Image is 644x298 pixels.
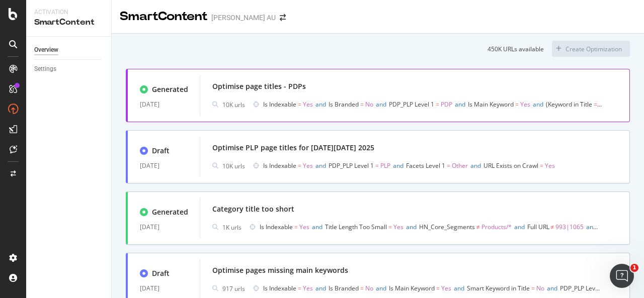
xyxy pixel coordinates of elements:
span: 993|1065 [555,223,584,231]
span: = [298,161,301,170]
span: No [536,284,544,292]
span: Full URL [527,223,549,231]
span: and [547,284,557,292]
span: 1 [630,264,638,272]
span: = [298,284,301,292]
span: and [376,100,386,109]
div: [DATE] [140,160,188,172]
div: Optimise page titles - PDPs [212,81,306,91]
div: Draft [152,268,170,278]
span: PDP [441,100,452,109]
div: Optimise PLP page titles for [DATE][DATE] 2025 [212,143,374,153]
span: Keyword in Title [548,100,592,109]
div: Draft [152,146,170,156]
div: SmartContent [120,8,207,25]
span: PDP_PLP Level 1 [329,161,374,170]
span: = [447,161,450,170]
span: Yes [303,161,313,170]
span: and [533,100,543,109]
span: Yes [303,100,313,109]
div: Activation [34,8,103,17]
span: = [360,284,364,292]
span: PLP [380,161,390,170]
span: = [388,223,392,231]
span: No [365,284,373,292]
div: 10K urls [222,101,245,109]
div: Generated [152,207,188,217]
span: Yes [299,223,309,231]
span: and [315,284,326,292]
span: and [393,161,404,170]
span: and [455,100,465,109]
span: PDP_PLP Level 1 [389,100,434,109]
span: Is Branded [329,284,359,292]
span: Is Main Keyword [389,284,435,292]
span: and [454,284,464,292]
span: = [531,284,535,292]
div: Settings [34,64,56,74]
span: URL Exists on Crawl [484,161,538,170]
span: = [298,100,301,109]
span: Is Main Keyword [468,100,514,109]
span: and [315,161,326,170]
span: and [470,161,481,170]
div: Optimise pages missing main keywords [212,265,348,275]
div: SmartContent [34,17,103,28]
div: Create Optimization [566,45,622,53]
div: Overview [34,45,58,55]
span: Is Indexable [263,100,296,109]
span: and [406,223,417,231]
span: Yes [545,161,555,170]
span: Is Branded [329,100,359,109]
div: [DATE] [140,282,188,294]
div: 917 urls [222,284,245,293]
span: Yes [393,223,404,231]
span: Smart Keyword in Title [467,284,530,292]
span: = [375,161,379,170]
div: 10K urls [222,162,245,170]
span: = [360,100,364,109]
span: and [586,223,597,231]
span: Is Indexable [263,161,296,170]
span: HN_Core_Segments [419,223,475,231]
span: Yes [520,100,530,109]
span: Yes [303,284,313,292]
a: Settings [34,64,104,74]
div: [DATE] [140,221,188,233]
span: PDP_PLP Level 1 [560,284,605,292]
span: Is Indexable [263,284,296,292]
a: Overview [34,45,104,55]
div: Category title too short [212,204,294,214]
span: Facets Level 1 [406,161,445,170]
span: ≠ [551,223,554,231]
span: Products/* [481,223,512,231]
div: arrow-right-arrow-left [280,14,286,21]
div: 1K urls [222,223,242,232]
span: Other [452,161,468,170]
span: Is Indexable [260,223,293,231]
span: No [365,100,373,109]
span: and [376,284,386,292]
span: = [436,100,439,109]
span: = [594,100,602,109]
span: Title Length Too Small [325,223,387,231]
div: [DATE] [140,98,188,111]
span: and [312,223,323,231]
span: and [514,223,525,231]
span: ≠ [476,223,480,231]
span: = [515,100,519,109]
span: Yes [441,284,451,292]
span: = [294,223,298,231]
iframe: Intercom live chat [610,264,634,288]
span: and [315,100,326,109]
span: = [540,161,543,170]
button: Create Optimization [552,41,630,57]
span: = [436,284,440,292]
div: [PERSON_NAME] AU [211,13,276,23]
div: 450K URLs available [488,45,544,53]
div: Generated [152,84,188,94]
